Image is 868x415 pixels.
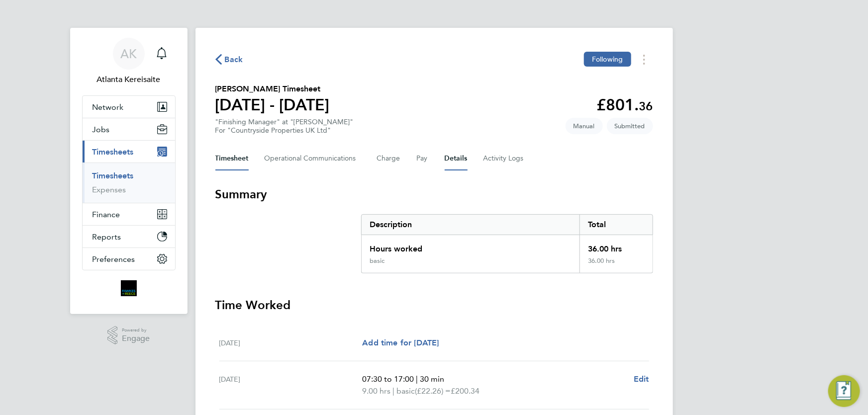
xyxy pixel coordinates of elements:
[83,203,175,225] button: Finance
[597,95,653,114] app-decimal: £801.
[415,386,451,396] span: (£22.26) =
[93,185,126,194] a: Expenses
[639,99,653,113] span: 36
[377,147,401,170] button: Charge
[215,83,330,95] h2: [PERSON_NAME] Timesheet
[396,385,415,397] span: basic
[82,38,176,85] a: AKAtlanta Kereisaite
[93,147,134,157] span: Timesheets
[219,373,363,397] div: [DATE]
[215,95,330,115] h1: [DATE] - [DATE]
[83,141,175,163] button: Timesheets
[579,257,652,273] div: 36.00 hrs
[70,28,188,314] nav: Main navigation
[93,254,135,264] span: Preferences
[215,147,249,170] button: Timesheet
[634,373,649,385] a: Edit
[635,52,653,67] button: Timesheets Menu
[362,338,439,347] span: Add time for [DATE]
[83,163,175,203] div: Timesheets
[828,375,860,407] button: Engage Resource Center
[82,280,176,296] a: Go to home page
[93,171,134,180] a: Timesheets
[122,334,150,343] span: Engage
[225,54,243,66] span: Back
[607,118,653,134] span: This timesheet is Submitted.
[420,374,444,384] span: 30 min
[122,326,150,334] span: Powered by
[120,47,137,60] span: AK
[362,386,390,396] span: 9.00 hrs
[82,74,176,85] span: Atlanta Kereisaite
[362,215,580,235] div: Description
[592,55,623,64] span: Following
[634,374,649,384] span: Edit
[93,232,121,242] span: Reports
[93,210,120,219] span: Finance
[83,248,175,270] button: Preferences
[416,374,418,384] span: |
[451,386,480,396] span: £200.34
[215,297,653,313] h3: Time Worked
[362,235,580,257] div: Hours worked
[370,257,385,265] div: basic
[566,118,603,134] span: This timesheet was manually created.
[215,126,354,135] div: For "Countryside Properties UK Ltd"
[215,53,243,66] button: Back
[215,186,653,202] h3: Summary
[445,147,468,170] button: Details
[483,147,525,170] button: Activity Logs
[362,374,414,384] span: 07:30 to 17:00
[417,147,429,170] button: Pay
[121,280,137,296] img: bromak-logo-retina.png
[93,102,124,112] span: Network
[361,214,653,273] div: Summary
[579,215,652,235] div: Total
[215,118,354,135] div: "Finishing Manager" at "[PERSON_NAME]"
[83,226,175,248] button: Reports
[584,52,631,67] button: Following
[219,337,363,349] div: [DATE]
[265,147,361,170] button: Operational Communications
[93,125,110,134] span: Jobs
[107,326,150,345] a: Powered byEngage
[362,337,439,349] a: Add time for [DATE]
[579,235,652,257] div: 36.00 hrs
[83,118,175,140] button: Jobs
[392,386,394,396] span: |
[83,96,175,118] button: Network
